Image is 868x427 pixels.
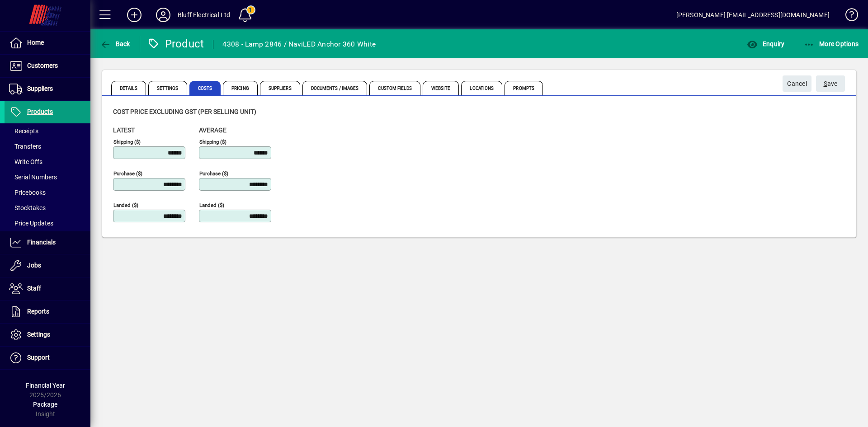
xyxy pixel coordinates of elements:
button: Save [816,75,845,92]
div: 4308 - Lamp 2846 / NaviLED Anchor 360 White [222,37,376,52]
a: Stocktakes [5,200,90,216]
span: Suppliers [260,81,300,95]
span: Products [27,108,53,115]
a: Price Updates [5,216,90,231]
a: Customers [5,55,90,77]
span: Pricing [223,81,258,95]
a: Staff [5,277,90,300]
div: Product [147,37,204,51]
button: Enquiry [745,36,787,52]
div: [PERSON_NAME] [EMAIL_ADDRESS][DOMAIN_NAME] [676,8,830,22]
span: Jobs [27,262,41,269]
span: Back [100,40,130,47]
button: Back [98,36,132,52]
span: Costs [189,81,221,95]
span: Home [27,39,44,46]
a: Home [5,32,90,54]
span: Reports [27,308,49,315]
button: Profile [149,7,178,23]
span: Cost price excluding GST (per selling unit) [113,108,256,115]
span: Support [27,354,50,361]
mat-label: Shipping ($) [113,139,141,145]
span: Suppliers [27,85,53,92]
span: Financials [27,239,56,246]
button: Add [120,7,149,23]
span: Price Updates [9,220,53,227]
span: Average [199,127,226,134]
mat-label: Landed ($) [199,202,224,208]
button: More Options [802,36,861,52]
span: Cancel [787,76,807,91]
span: Receipts [9,127,38,135]
a: Financials [5,231,90,254]
span: Settings [27,331,50,338]
span: Prompts [505,81,543,95]
span: Documents / Images [302,81,368,95]
span: Serial Numbers [9,174,57,181]
mat-label: Purchase ($) [199,170,228,177]
span: Details [111,81,146,95]
span: Write Offs [9,158,42,165]
span: Financial Year [26,382,65,389]
span: Locations [461,81,502,95]
span: Customers [27,62,58,69]
div: Bluff Electrical Ltd [178,8,231,22]
span: Latest [113,127,135,134]
a: Jobs [5,254,90,277]
span: S [824,80,827,87]
span: Website [423,81,459,95]
span: ave [824,76,838,91]
span: Staff [27,285,41,292]
a: Receipts [5,123,90,139]
a: Suppliers [5,78,90,100]
a: Support [5,347,90,369]
span: More Options [804,40,859,47]
button: Cancel [783,75,811,92]
span: Pricebooks [9,189,46,196]
a: Write Offs [5,154,90,169]
a: Transfers [5,139,90,154]
mat-label: Purchase ($) [113,170,142,177]
a: Knowledge Base [839,2,857,31]
span: Stocktakes [9,204,46,211]
span: Settings [148,81,187,95]
span: Package [33,401,57,408]
mat-label: Landed ($) [113,202,138,208]
app-page-header-button: Back [90,36,140,52]
a: Settings [5,324,90,346]
span: Transfers [9,143,41,150]
span: Enquiry [747,40,784,47]
a: Pricebooks [5,185,90,200]
span: Custom Fields [369,81,420,95]
a: Serial Numbers [5,169,90,185]
mat-label: Shipping ($) [199,139,226,145]
a: Reports [5,300,90,323]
